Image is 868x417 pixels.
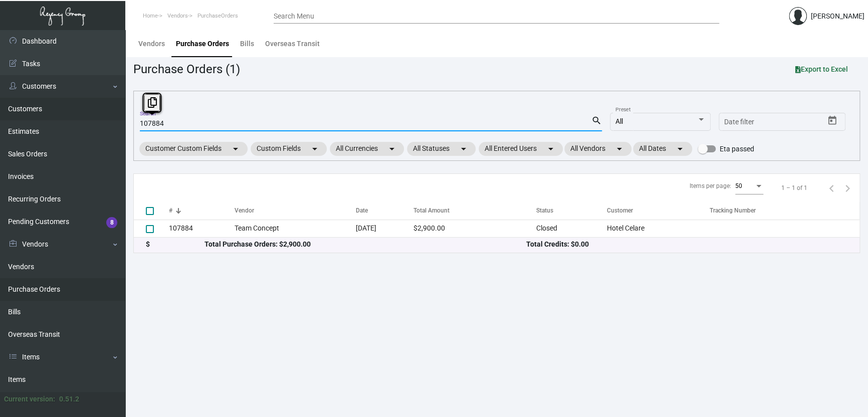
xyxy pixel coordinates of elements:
[615,117,623,125] span: All
[169,206,235,215] div: #
[458,143,470,155] mat-icon: arrow_drop_down
[545,143,557,155] mat-icon: arrow_drop_down
[607,220,709,237] td: Hotel Celare
[690,181,731,190] div: Items per page:
[167,13,188,19] span: Vendors
[356,206,413,215] div: Date
[633,142,692,156] mat-chip: All Dates
[735,182,742,189] span: 50
[607,206,633,215] div: Customer
[709,206,859,215] div: Tracking Number
[204,239,526,250] div: Total Purchase Orders: $2,900.00
[536,206,553,215] div: Status
[407,142,476,156] mat-chip: All Statuses
[230,143,242,155] mat-icon: arrow_drop_down
[138,39,165,49] div: Vendors
[839,180,855,196] button: Next page
[413,220,536,237] td: $2,900.00
[787,60,856,78] button: Export to Excel
[169,220,235,237] td: 107884
[674,143,686,155] mat-icon: arrow_drop_down
[795,65,848,73] span: Export to Excel
[4,394,55,404] div: Current version:
[251,142,327,156] mat-chip: Custom Fields
[413,206,449,215] div: Total Amount
[59,394,79,404] div: 0.51.2
[781,183,807,192] div: 1 – 1 of 1
[536,220,607,237] td: Closed
[613,143,625,155] mat-icon: arrow_drop_down
[265,39,320,49] div: Overseas Transit
[235,206,254,215] div: Vendor
[139,142,248,156] mat-chip: Customer Custom Fields
[479,142,563,156] mat-chip: All Entered Users
[564,142,631,156] mat-chip: All Vendors
[143,13,158,19] span: Home
[823,180,839,196] button: Previous page
[146,239,204,250] div: $
[413,206,536,215] div: Total Amount
[724,118,755,126] input: Start date
[309,143,321,155] mat-icon: arrow_drop_down
[197,13,238,19] span: PurchaseOrders
[526,239,847,250] div: Total Credits: $0.00
[235,206,356,215] div: Vendor
[720,143,754,155] span: Eta passed
[235,220,356,237] td: Team Concept
[133,60,240,78] div: Purchase Orders (1)
[240,39,254,49] div: Bills
[735,183,763,190] mat-select: Items per page:
[709,206,755,215] div: Tracking Number
[356,220,413,237] td: [DATE]
[330,142,404,156] mat-chip: All Currencies
[789,7,807,25] img: admin@bootstrapmaster.com
[169,206,172,215] div: #
[764,118,812,126] input: End date
[811,11,864,22] div: [PERSON_NAME]
[591,115,602,127] mat-icon: search
[536,206,607,215] div: Status
[607,206,709,215] div: Customer
[356,206,368,215] div: Date
[147,97,156,108] i: Copy
[386,143,398,155] mat-icon: arrow_drop_down
[824,113,840,129] button: Open calendar
[176,39,229,49] div: Purchase Orders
